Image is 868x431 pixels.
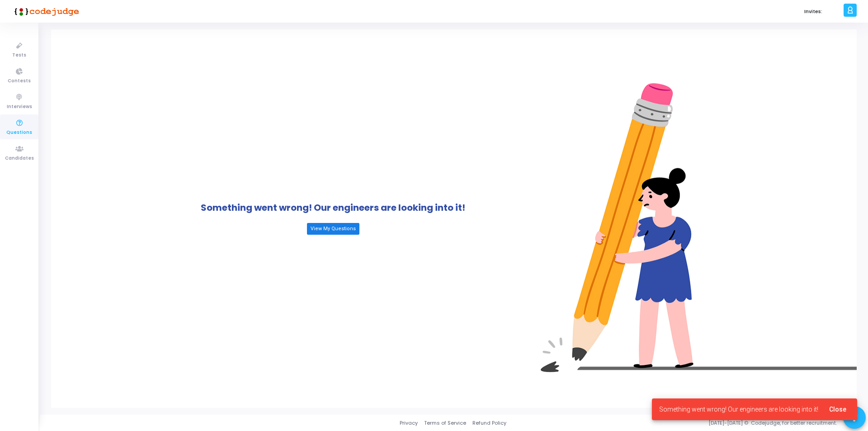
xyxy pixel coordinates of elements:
[12,52,26,59] span: Tests
[804,8,822,15] label: Invites:
[829,406,846,413] span: Close
[11,2,79,20] img: logo
[424,419,466,427] a: Terms of Service
[6,129,32,137] span: Questions
[400,419,418,427] a: Privacy
[201,202,465,213] h1: Something went wrong! Our engineers are looking into it!
[5,155,34,162] span: Candidates
[307,223,359,235] a: View My Questions
[822,401,854,417] button: Close
[8,77,31,85] span: Contests
[659,405,818,414] span: Something went wrong! Our engineers are looking into it!
[7,103,32,111] span: Interviews
[472,419,506,427] a: Refund Policy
